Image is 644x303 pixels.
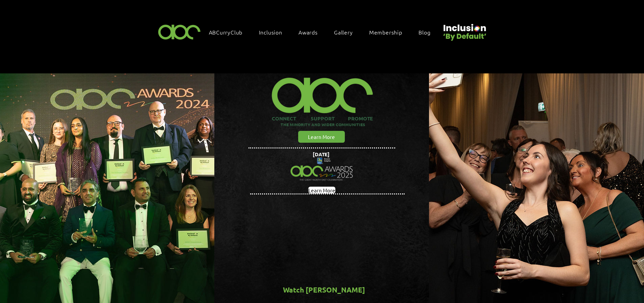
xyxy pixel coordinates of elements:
img: ABC-Logo-Blank-Background-01-01-2.png [156,22,203,42]
span: Watch [PERSON_NAME] [283,285,365,294]
div: Inclusion [256,25,292,39]
span: Learn More [308,133,335,140]
img: Untitled design (22).png [441,18,487,42]
span: Learn More [308,187,335,194]
div: Awards [295,25,328,39]
span: THE MINORITY AND WIDER COMMUNITIES [281,122,365,127]
span: CONNECT SUPPORT PROMOTE [272,115,373,122]
span: ABCurryClub [209,28,243,36]
a: Membership [366,25,412,39]
span: Gallery [334,28,353,36]
a: ABCurryClub [206,25,253,39]
span: Blog [419,28,430,36]
a: Learn More [308,187,335,193]
span: Awards [299,28,318,36]
span: Membership [369,28,402,36]
a: Blog [415,25,440,39]
nav: Site [206,25,441,39]
a: Learn More [298,131,345,143]
img: Northern Insights Double Pager Apr 2025.png [287,150,357,189]
span: Inclusion [259,28,282,36]
a: Gallery [331,25,363,39]
span: [DATE] [313,151,330,158]
img: ABC-Logo-Blank-Background-01-01-2_edited.png [268,69,376,115]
